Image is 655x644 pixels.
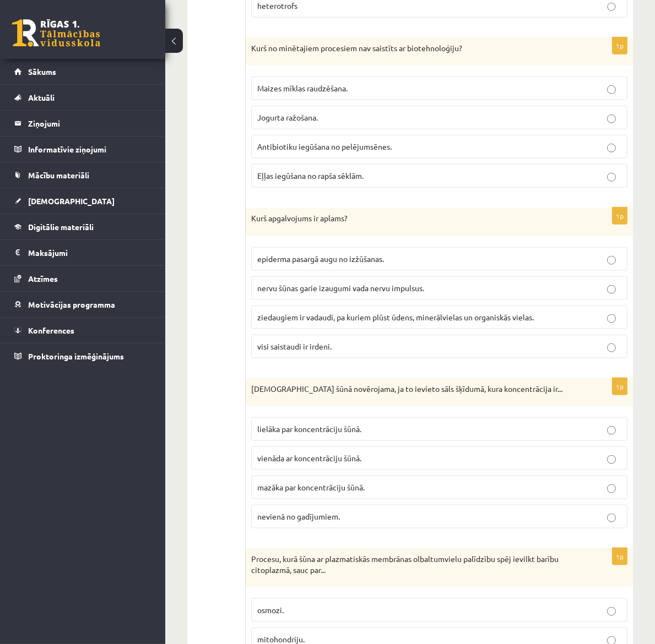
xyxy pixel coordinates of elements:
[607,607,616,616] input: osmozi.
[257,112,318,122] span: Jogurta ražošana.
[612,207,627,225] p: 1p
[257,171,364,181] span: Eļļas iegūšana no rapša sēklām.
[257,283,424,293] span: nervu šūnas garie izaugumi vada nervu impulsus.
[28,299,115,309] span: Motivācijas programma
[28,351,124,361] span: Proktoringa izmēģinājums
[257,254,384,264] span: epiderma pasargā augu no izžūšanas.
[251,43,572,54] p: Kurš no minētajiem procesiem nav saistīts ar biotehnoloģiju?
[612,378,627,395] p: 1p
[607,455,616,464] input: vienāda ar koncentrāciju šūnā.
[257,511,340,521] span: nevienā no gadījumiem.
[14,137,151,162] a: Informatīvie ziņojumi
[607,314,616,323] input: ziedaugiem ir vadaudi, pa kuriem plūst ūdens, minerālvielas un organiskās vielas.
[28,92,55,102] span: Aktuāli
[612,548,627,565] p: 1p
[14,214,151,239] a: Digitālie materiāli
[607,426,616,435] input: lielāka par koncentrāciju šūnā.
[612,37,627,54] p: 1p
[14,292,151,317] a: Motivācijas programma
[14,111,151,136] a: Ziņojumi
[28,111,151,136] legend: Ziņojumi
[251,213,572,224] p: Kurš apgalvojums ir aplams?
[257,83,348,93] span: Maizes mīklas raudzēšana.
[607,85,616,94] input: Maizes mīklas raudzēšana.
[14,266,151,291] a: Atzīmes
[12,19,100,47] a: Rīgas 1. Tālmācības vidusskola
[607,343,616,352] input: visi saistaudi ir irdeni.
[257,453,361,463] span: vienāda ar koncentrāciju šūnā.
[607,484,616,493] input: mazāka par koncentrāciju šūnā.
[257,482,365,492] span: mazāka par koncentrāciju šūnā.
[257,1,297,10] span: heterotrofs
[257,312,534,322] span: ziedaugiem ir vadaudi, pa kuriem plūst ūdens, minerālvielas un organiskās vielas.
[14,240,151,265] a: Maksājumi
[607,3,616,12] input: heterotrofs
[257,141,392,151] span: Antibiotiku iegūšana no pelējumsēnes.
[14,59,151,84] a: Sākums
[251,554,572,575] p: Procesu, kurā šūna ar plazmatiskās membrānas olbaltumvielu palīdzību spēj ievilkt barību citoplaz...
[28,67,56,77] span: Sākums
[14,343,151,369] a: Proktoringa izmēģinājums
[257,424,361,434] span: lielāka par koncentrāciju šūnā.
[14,188,151,214] a: [DEMOGRAPHIC_DATA]
[607,514,616,522] input: nevienā no gadījumiem.
[28,274,58,283] span: Atzīmes
[251,384,572,395] p: [DEMOGRAPHIC_DATA] šūnā novērojama, ja to ievieto sāls šķīdumā, kura koncentrācija ir...
[28,325,74,335] span: Konferences
[28,240,151,265] legend: Maksājumi
[14,318,151,343] a: Konferences
[14,85,151,110] a: Aktuāli
[607,114,616,123] input: Jogurta ražošana.
[28,170,89,180] span: Mācību materiāli
[607,285,616,294] input: nervu šūnas garie izaugumi vada nervu impulsus.
[257,341,332,351] span: visi saistaudi ir irdeni.
[28,196,115,206] span: [DEMOGRAPHIC_DATA]
[257,634,305,644] span: mitohondriju.
[28,222,94,232] span: Digitālie materiāli
[28,137,151,162] legend: Informatīvie ziņojumi
[607,173,616,182] input: Eļļas iegūšana no rapša sēklām.
[257,605,284,615] span: osmozi.
[607,256,616,265] input: epiderma pasargā augu no izžūšanas.
[607,144,616,152] input: Antibiotiku iegūšana no pelējumsēnes.
[14,162,151,188] a: Mācību materiāli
